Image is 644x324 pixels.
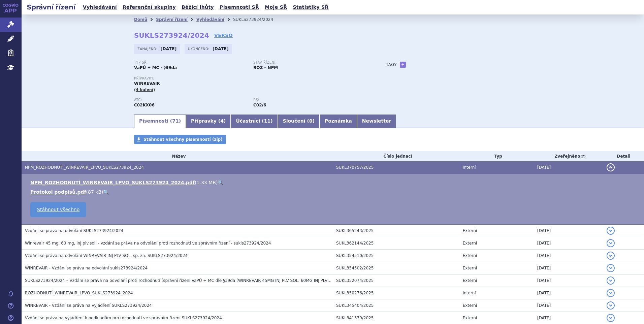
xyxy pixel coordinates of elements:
span: (4 balení) [134,88,155,92]
strong: sotatercept [253,103,266,107]
a: Správní řízení [156,17,188,22]
p: ATC: [134,98,247,102]
a: Stáhnout všechno [30,202,86,217]
strong: SOTATERCEPT [134,103,155,107]
strong: VaPÚ + MC - §39da [134,65,177,70]
th: Název [22,151,333,161]
a: Písemnosti (71) [134,115,186,128]
p: Přípravky: [134,76,373,80]
th: Detail [603,151,644,161]
span: Vzdání se práva na odvolání SUKLS273924/2024 [25,228,123,233]
button: detail [607,239,615,247]
span: Externí [463,241,477,246]
button: detail [607,264,615,272]
button: detail [607,227,615,235]
td: SUKL345404/2025 [333,299,459,312]
li: ( ) [30,179,637,186]
a: Referenční skupiny [121,3,178,12]
td: [DATE] [534,287,603,299]
span: 0 [309,118,313,124]
a: Běžící lhůty [180,3,216,12]
span: WINREVAIR - Vzdání se práva na odvolání sukls273924/2024 [25,266,148,270]
button: detail [607,252,615,260]
li: SUKLS273924/2024 [233,14,282,25]
span: Externí [463,266,477,270]
strong: ROZ – NPM [253,65,278,70]
a: Protokol podpisů.pdf [30,189,86,195]
td: [DATE] [534,161,603,174]
a: Statistiky SŘ [291,3,330,12]
p: RS: [253,98,366,102]
span: Interní [463,291,476,295]
a: Moje SŘ [263,3,289,12]
td: [DATE] [534,237,603,250]
th: Zveřejněno [534,151,603,161]
td: [DATE] [534,262,603,274]
a: Přípravky (4) [186,115,231,128]
span: Externí [463,253,477,258]
h3: Tagy [386,61,397,69]
span: Zahájeno: [137,46,159,52]
a: + [400,62,406,68]
button: detail [607,163,615,171]
a: Vyhledávání [81,3,119,12]
td: SUKL365243/2025 [333,224,459,237]
td: SUKL370757/2025 [333,161,459,174]
span: SUKLS273924/2024 – Vzdání se práva na odvolání proti rozhodnutí (správní řízení VaPÚ + MC dle §39... [25,278,339,283]
span: WINREVAIR - Vzdání se práva na vyjádření SUKLS273924/2024 [25,303,152,308]
td: [DATE] [534,274,603,287]
a: 🔍 [103,189,109,195]
span: 4 [220,118,224,124]
a: Vyhledávání [196,17,224,22]
td: SUKL352074/2025 [333,274,459,287]
span: WINREVAIR [134,81,160,86]
a: Newsletter [357,115,396,128]
button: detail [607,314,615,322]
span: 87 kB [88,189,101,195]
a: VERSO [214,32,233,39]
span: Ukončeno: [188,46,211,52]
a: Písemnosti SŘ [218,3,261,12]
td: [DATE] [534,299,603,312]
span: Externí [463,316,477,320]
a: Poznámka [320,115,357,128]
span: 11 [264,118,270,124]
span: Interní [463,165,476,170]
a: Sloučení (0) [278,115,320,128]
abbr: (?) [580,154,586,159]
span: Externí [463,303,477,308]
span: 71 [172,118,179,124]
th: Typ [459,151,534,161]
span: ROZHODNUTÍ_WINREVAIR_LPVO_SUKLS273924_2024 [25,291,133,295]
td: SUKL354510/2025 [333,250,459,262]
strong: SUKLS273924/2024 [134,31,209,39]
a: Domů [134,17,147,22]
a: NPM_ROZHODNUTÍ_WINREVAIR_LPVO_SUKLS273924_2024.pdf [30,180,195,185]
strong: [DATE] [213,46,229,51]
button: detail [607,277,615,285]
p: Stav řízení: [253,61,366,65]
span: Externí [463,278,477,283]
button: detail [607,289,615,297]
p: Typ SŘ: [134,61,247,65]
span: Winrevair 45 mg, 60 mg, inj.plv.sol. - vzdání se práva na odvolání proti rozhodnutí ve správním ř... [25,241,271,246]
span: 1.33 MB [197,180,216,185]
a: Účastníci (11) [231,115,278,128]
td: SUKL354502/2025 [333,262,459,274]
a: 🔍 [218,180,223,185]
td: [DATE] [534,250,603,262]
h2: Správní řízení [22,2,81,12]
td: [DATE] [534,224,603,237]
td: SUKL362144/2025 [333,237,459,250]
strong: [DATE] [161,46,177,51]
span: Vzdání se práva na odvolání WINREVAIR INJ PLV SOL, sp. zn. SUKLS273924/2024 [25,253,188,258]
span: Externí [463,228,477,233]
button: detail [607,301,615,310]
a: Stáhnout všechny písemnosti (zip) [134,135,226,144]
li: ( ) [30,189,637,195]
span: Vzdání se práva na vyjádření k podkladům pro rozhodnutí ve správním řízení SUKLS273924/2024 [25,316,222,320]
span: NPM_ROZHODNUTÍ_WINREVAIR_LPVO_SUKLS273924_2024 [25,165,144,170]
td: SUKL350276/2025 [333,287,459,299]
span: Stáhnout všechny písemnosti (zip) [143,137,223,142]
th: Číslo jednací [333,151,459,161]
